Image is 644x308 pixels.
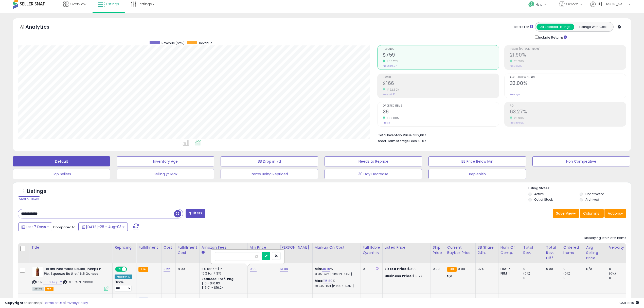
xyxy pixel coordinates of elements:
p: 13.21% Profit [PERSON_NAME] [315,272,357,276]
a: B009HRQ0T2 [43,280,62,284]
div: Min Price [250,245,276,250]
div: Cost [164,245,173,250]
span: Hi [PERSON_NAME] [597,2,627,7]
div: Num of Comp. [500,245,519,255]
span: Help [536,2,543,7]
div: 0 [563,267,584,271]
div: Current Buybox Price [447,245,473,255]
i: Get Help [528,1,534,7]
div: Title [31,245,110,250]
button: 30 Day Decrease [325,169,422,179]
small: FBA [447,267,457,272]
span: Revenue (prev) [162,41,185,45]
span: Overview [70,2,86,7]
span: | SKU: TORN-780018 [63,280,93,284]
div: Totals For [513,25,533,29]
button: Non Competitive [532,156,630,166]
div: 0 [523,276,544,280]
span: Listings [106,2,119,7]
button: Inventory Age [117,156,214,166]
label: Archived [585,197,599,202]
small: Amazon Fees. [202,250,205,255]
div: FBM: 1 [500,271,517,276]
p: Listing States: [528,186,631,191]
small: 1422.62% [385,88,400,92]
p: 30.24% Profit [PERSON_NAME] [315,284,357,288]
small: Prev: $10.92 [383,93,396,96]
b: Torani Puremade Sauce, Pumpkin Pie, Squeeze Bottle, 16.5 Ounces [44,267,105,277]
b: Listed Price: [385,266,408,271]
button: Selling @ Max [117,169,214,179]
div: Ordered Items [563,245,582,255]
label: Out of Stock [534,197,553,202]
div: 0.00 [546,267,557,271]
span: Revenue [383,48,499,50]
div: Total Rev. [523,245,542,255]
div: $10 - $10.83 [202,281,244,286]
div: FBA: 7 [500,267,517,271]
small: 20.26% [512,59,524,63]
label: Deactivated [585,192,604,196]
b: Reduced Prof. Rng. [202,277,235,281]
th: The percentage added to the cost of goods (COGS) that forms the calculator for Min & Max prices. [312,243,361,263]
button: Default [13,156,110,166]
span: Columns [583,211,599,216]
div: % [315,267,357,276]
button: Actions [604,209,626,218]
span: FBA [45,287,53,291]
b: Business Price: [385,273,413,278]
h2: 33.00% [510,80,626,87]
div: 4.99 [178,267,195,271]
small: Prev: 49.86% [510,121,524,124]
div: 0 [609,267,630,271]
div: Velocity [609,245,628,250]
button: Needs to Reprice [325,156,422,166]
span: Ordered Items [383,105,499,107]
div: Fulfillment Cost [178,245,197,255]
h2: 63.27% [510,109,626,116]
b: Short Term Storage Fees: [378,139,418,143]
h2: 36 [383,109,499,116]
small: Prev: N/A [510,93,520,96]
div: % [315,279,357,288]
button: BB Drop in 7d [221,156,318,166]
li: $32,007 [378,132,623,138]
div: $9.99 [385,267,427,271]
img: 31HQzIlV6lL._SL40_.jpg [32,267,43,277]
b: Total Inventory Value: [378,133,413,137]
small: (0%) [563,271,570,276]
div: [PERSON_NAME] [280,245,310,250]
div: 37% [478,267,494,271]
div: Fulfillable Quantity [363,245,380,255]
small: (0%) [609,271,616,276]
span: $1.07 [418,139,426,143]
div: 0 [609,276,630,280]
div: Total Rev. Diff. [546,245,559,261]
span: Oxkom [566,2,579,7]
a: 36.16 [322,266,330,271]
div: Avg Selling Price [586,245,605,261]
div: Clear All Filters [18,196,40,201]
small: Prev: $59.97 [383,64,397,67]
div: Amazon AI [115,275,132,279]
a: 3.65 [164,266,171,271]
div: Amazon Fees [202,245,245,250]
span: Avg. Buybox Share [510,76,626,79]
button: Filters [186,209,205,218]
label: Active [534,192,544,196]
button: Top Sellers [13,169,110,179]
h2: $166 [383,80,499,87]
span: Profit [PERSON_NAME] [510,48,626,50]
span: 2025-08-12 21:10 GMT [619,300,639,305]
div: 0 [563,276,584,280]
div: 0.00 [433,267,441,271]
small: FBM [138,298,148,303]
span: [DATE]-28 - Aug-03 [86,224,121,229]
button: Last 7 Days [18,223,52,231]
span: Profit [383,76,499,79]
b: Max: [315,278,324,283]
div: Ship Price [433,245,443,255]
span: Compared to: [53,225,76,230]
a: Privacy Policy [66,300,88,305]
div: N/A [586,267,603,271]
